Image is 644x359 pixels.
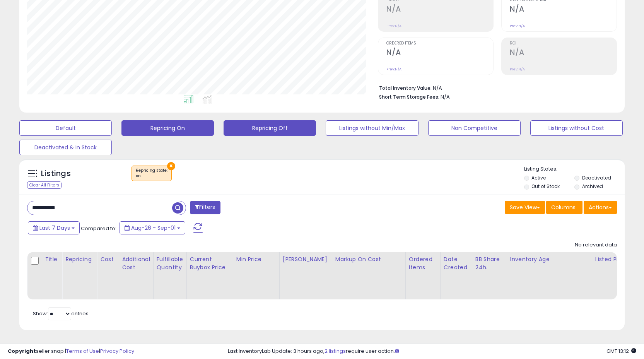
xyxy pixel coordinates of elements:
[121,120,214,136] button: Repricing On
[606,347,636,355] span: 2025-09-9 13:12 GMT
[510,5,617,15] h2: N/A
[444,255,469,272] div: Date Created
[386,5,493,15] h2: N/A
[409,255,437,272] div: Ordered Items
[33,310,89,317] span: Show: entries
[39,224,70,232] span: Last 7 Days
[335,255,402,263] div: Markup on Cost
[531,183,560,190] label: Out of Stock
[386,41,493,46] span: Ordered Items
[8,348,134,355] div: seller snap | |
[531,174,546,181] label: Active
[510,48,617,58] h2: N/A
[157,255,183,272] div: Fulfillable Quantity
[510,24,525,28] small: Prev: N/A
[19,120,112,136] button: Default
[326,120,418,136] button: Listings without Min/Max
[428,120,521,136] button: Non Competitive
[546,201,583,214] button: Columns
[524,166,625,173] p: Listing States:
[190,201,220,214] button: Filters
[325,347,346,355] a: 2 listings
[332,252,405,299] th: The percentage added to the cost of goods (COGS) that forms the calculator for Min & Max prices.
[575,241,617,249] div: No relevant data
[19,140,112,155] button: Deactivated & In Stock
[530,120,623,136] button: Listings without Cost
[45,255,59,263] div: Title
[122,255,150,272] div: Additional Cost
[136,173,167,179] div: on
[283,255,329,263] div: [PERSON_NAME]
[386,67,401,72] small: Prev: N/A
[66,347,99,355] a: Terms of Use
[505,201,545,214] button: Save View
[65,255,94,263] div: Repricing
[27,181,61,189] div: Clear All Filters
[582,174,611,181] label: Deactivated
[120,221,185,234] button: Aug-26 - Sep-01
[100,347,134,355] a: Privacy Policy
[379,85,432,91] b: Total Inventory Value:
[190,255,230,272] div: Current Buybox Price
[81,225,116,232] span: Compared to:
[131,224,176,232] span: Aug-26 - Sep-01
[510,255,589,263] div: Inventory Age
[100,255,115,263] div: Cost
[510,67,525,72] small: Prev: N/A
[379,83,611,92] li: N/A
[236,255,276,263] div: Min Price
[386,48,493,58] h2: N/A
[136,168,167,179] span: Repricing state :
[224,120,316,136] button: Repricing Off
[441,93,450,101] span: N/A
[228,348,636,355] div: Last InventoryLab Update: 3 hours ago, require user action.
[167,162,175,170] button: ×
[475,255,504,272] div: BB Share 24h.
[386,24,401,28] small: Prev: N/A
[379,94,439,100] b: Short Term Storage Fees:
[582,183,603,190] label: Archived
[551,203,576,211] span: Columns
[510,41,617,46] span: ROI
[584,201,617,214] button: Actions
[28,221,80,234] button: Last 7 Days
[8,347,36,355] strong: Copyright
[41,168,71,179] h5: Listings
